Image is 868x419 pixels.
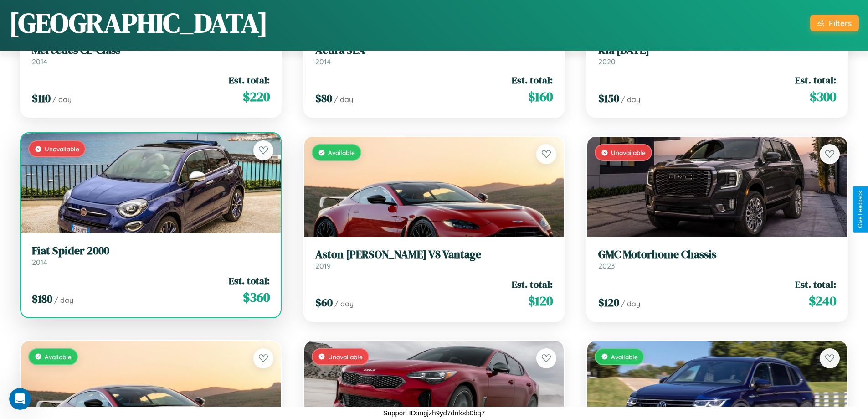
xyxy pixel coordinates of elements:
span: $ 240 [809,292,836,310]
span: $ 120 [528,292,553,310]
p: Support ID: mgjzh9yd7drrksb0bq7 [383,407,485,419]
span: / day [334,299,354,308]
span: / day [334,95,353,104]
a: Fiat Spider 20002014 [32,244,270,267]
span: 2014 [32,258,47,267]
span: Unavailable [45,145,79,153]
a: GMC Motorhome Chassis2023 [598,248,836,270]
span: Est. total: [795,278,836,291]
span: 2020 [598,57,616,66]
span: 2023 [598,261,615,270]
span: 2014 [315,57,331,66]
a: Kia [DATE]2020 [598,44,836,66]
span: Unavailable [328,353,363,361]
span: / day [54,295,73,305]
span: Available [328,149,355,156]
span: / day [621,299,640,308]
button: Filters [810,15,859,31]
span: Est. total: [512,73,553,87]
div: Filters [829,18,852,28]
a: Mercedes CL-Class2014 [32,44,270,66]
span: 2019 [315,261,331,270]
h3: Fiat Spider 2000 [32,244,270,258]
span: $ 300 [810,88,836,106]
span: Est. total: [229,73,270,87]
span: $ 160 [528,88,553,106]
span: / day [621,95,640,104]
a: Acura SLX2014 [315,44,553,66]
iframe: Intercom live chat [9,388,31,410]
h3: Mercedes CL-Class [32,44,270,57]
span: $ 360 [243,288,270,306]
div: Give Feedback [857,191,863,228]
span: $ 60 [315,295,333,310]
span: $ 80 [315,91,332,106]
span: Est. total: [229,274,270,287]
h3: GMC Motorhome Chassis [598,248,836,261]
span: 2014 [32,57,47,66]
span: $ 180 [32,291,52,306]
span: Unavailable [611,149,646,156]
span: Est. total: [512,278,553,291]
h3: Aston [PERSON_NAME] V8 Vantage [315,248,553,261]
h3: Acura SLX [315,44,553,57]
span: $ 220 [243,88,270,106]
h1: [GEOGRAPHIC_DATA] [9,4,268,41]
span: Available [45,353,72,361]
span: $ 120 [598,295,619,310]
span: / day [52,95,72,104]
a: Aston [PERSON_NAME] V8 Vantage2019 [315,248,553,270]
span: $ 150 [598,91,619,106]
h3: Kia [DATE] [598,44,836,57]
span: Available [611,353,638,361]
span: Est. total: [795,73,836,87]
span: $ 110 [32,91,51,106]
